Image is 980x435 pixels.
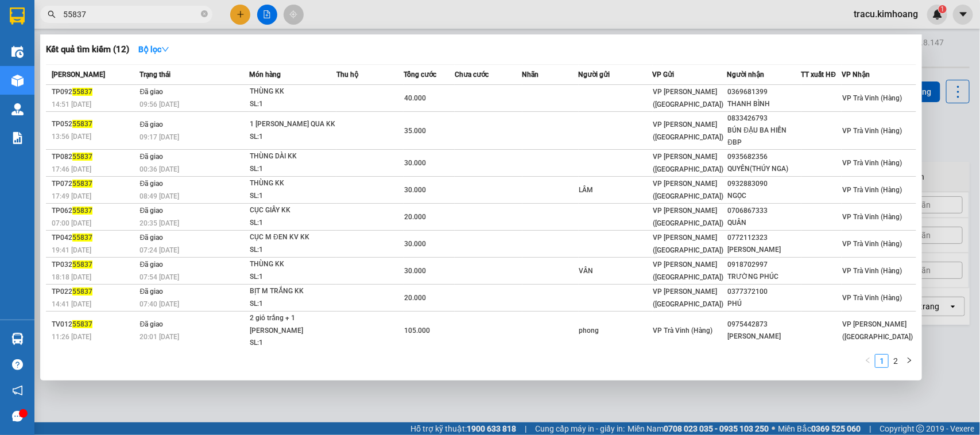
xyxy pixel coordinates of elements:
span: 30.000 [404,267,426,275]
span: VP [PERSON_NAME] ([GEOGRAPHIC_DATA]) [653,261,724,281]
span: VP [PERSON_NAME] ([GEOGRAPHIC_DATA]) [653,121,724,141]
span: VP [PERSON_NAME] ([GEOGRAPHIC_DATA]) [653,153,724,173]
span: 55837 [72,153,92,161]
span: Món hàng [249,71,281,79]
span: 14:51 [DATE] [52,100,91,108]
button: Bộ lọcdown [129,40,179,59]
span: Đã giao [140,207,163,215]
span: 08:49 [DATE] [140,192,179,200]
span: 19:41 [DATE] [52,246,91,254]
span: left [865,357,871,364]
div: SL: 1 [250,131,336,143]
div: THÙNG KK [250,177,336,190]
div: TP022 [52,286,136,298]
span: 55837 [72,320,92,328]
span: 07:00 [DATE] [52,219,91,227]
div: SL: 1 [250,244,336,257]
div: SL: 1 [250,217,336,230]
span: question-circle [12,359,23,370]
div: SL: 1 [250,98,336,111]
span: 55837 [72,180,92,188]
span: 09:56 [DATE] [140,100,179,108]
div: 0369681399 [728,86,801,98]
strong: Bộ lọc [138,45,169,54]
span: 14:41 [DATE] [52,300,91,308]
span: 20:35 [DATE] [140,219,179,227]
span: 17:46 [DATE] [52,165,91,173]
span: close-circle [201,9,208,20]
div: [PERSON_NAME] [728,331,801,343]
span: 20.000 [404,213,426,221]
div: TP062 [52,205,136,217]
span: 18:18 [DATE] [52,273,91,281]
span: 55837 [72,288,92,296]
span: VP Trà Vinh (Hàng) [842,127,902,135]
span: 17:49 [DATE] [52,192,91,200]
span: VP [PERSON_NAME] ([GEOGRAPHIC_DATA]) [653,207,724,227]
span: 55837 [72,120,92,128]
span: 07:40 [DATE] [140,300,179,308]
li: 2 [889,354,902,368]
div: QUÂN [728,217,801,229]
div: SL: 1 [250,190,336,203]
div: PHÚ [728,298,801,310]
span: 20.000 [404,294,426,302]
div: TP072 [52,178,136,190]
span: 105.000 [404,327,430,335]
span: Người gửi [579,71,610,79]
div: THÙNG KK [250,258,336,271]
div: 2 giỏ trắng + 1 [PERSON_NAME] [PERSON_NAME] kk [250,312,336,337]
span: 13:56 [DATE] [52,133,91,141]
span: Đã giao [140,180,163,188]
span: VP Trà Vinh (Hàng) [842,213,902,221]
span: 55837 [72,234,92,242]
span: Trạng thái [140,71,171,79]
span: down [161,45,169,53]
img: solution-icon [11,132,24,144]
span: Đã giao [140,261,163,269]
span: Nhãn [522,71,539,79]
h3: Kết quả tìm kiếm ( 12 ) [46,44,129,56]
span: 35.000 [404,127,426,135]
div: THANH BÌNH [728,98,801,110]
span: 55837 [72,88,92,96]
span: Đã giao [140,88,163,96]
div: TV012 [52,319,136,331]
span: VP Trà Vinh (Hàng) [653,327,713,335]
img: logo-vxr [10,7,25,25]
span: Người nhận [727,71,765,79]
a: 1 [876,355,888,367]
span: VP Trà Vinh (Hàng) [842,240,902,248]
span: 30.000 [404,159,426,167]
span: Thu hộ [336,71,358,79]
input: Tìm tên, số ĐT hoặc mã đơn [63,8,199,21]
img: warehouse-icon [11,333,24,345]
div: 0932883090 [728,178,801,190]
div: 0377372100 [728,286,801,298]
span: VP Trà Vinh (Hàng) [842,159,902,167]
span: 09:17 [DATE] [140,133,179,141]
div: QUYÊN(THÚY NGA) [728,163,801,175]
span: close-circle [201,10,208,17]
div: 0706867333 [728,205,801,217]
span: 11:26 [DATE] [52,333,91,341]
span: VP Gửi [653,71,675,79]
span: 07:24 [DATE] [140,246,179,254]
div: 0935682356 [728,151,801,163]
span: VP [PERSON_NAME] ([GEOGRAPHIC_DATA]) [653,234,724,254]
span: VP Trà Vinh (Hàng) [842,294,902,302]
div: [PERSON_NAME] [728,244,801,256]
div: 1 [PERSON_NAME] QUA KK [250,118,336,131]
span: 07:54 [DATE] [140,273,179,281]
div: THÙNG KK [250,86,336,98]
div: LÂM [579,184,652,196]
span: right [906,357,913,364]
div: CỤC GIẤY KK [250,204,336,217]
div: TP092 [52,86,136,98]
div: TP032 [52,259,136,271]
span: Chưa cước [455,71,489,79]
span: 30.000 [404,186,426,194]
span: 30.000 [404,240,426,248]
div: 0833426793 [728,112,801,125]
li: Previous Page [861,354,875,368]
